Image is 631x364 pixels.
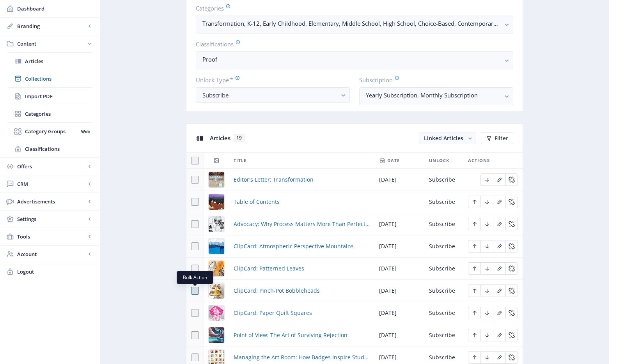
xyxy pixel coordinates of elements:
td: [DATE] [374,169,424,191]
nb-select-label: Transformation, K-12, Early Childhood, Elementary, Middle School, High School, Choice-Based, Cont... [202,19,500,28]
td: Subscribe [424,235,463,258]
span: Articles [210,134,230,142]
span: Articles [25,57,92,65]
div: Subscribe [202,90,337,100]
a: Collections [8,70,92,87]
img: 0ae2d9f3-b38e-4365-af03-3d1b91db99b8.png [209,283,224,299]
span: Category Groups [25,127,78,135]
span: Unlock [429,156,449,165]
a: Editor's Letter: Transformation [234,175,314,184]
td: Subscribe [424,169,463,191]
a: Edit page [505,309,518,316]
a: Edit page [480,198,493,205]
img: e26bb1ca-2ab9-4eab-bae3-9a391c31c01f.png [209,261,224,276]
span: Linked Articles [424,134,463,142]
a: Edit page [468,198,480,205]
span: Account [17,250,86,258]
td: Subscribe [424,258,463,280]
a: Edit page [480,264,493,272]
a: ClipCard: Paper Quilt Squares [234,308,312,318]
span: Offers [17,163,86,170]
span: Date [387,156,400,165]
a: Categories [8,105,92,122]
span: Collections [25,75,92,83]
a: Edit page [493,331,505,338]
td: [DATE] [374,235,424,258]
span: Filter [495,135,508,141]
a: Point of View: The Art of Surviving Rejection [234,330,347,340]
td: [DATE] [374,258,424,280]
img: dd37b0c8-480a-481d-95ff-5d0964e0514d.png [209,327,224,343]
span: Title [234,156,246,165]
a: Edit page [505,242,518,249]
button: Subscribe [196,87,350,103]
td: Subscribe [424,324,463,346]
a: Edit page [505,331,518,338]
td: Subscribe [424,191,463,213]
span: Content [17,40,86,48]
a: Edit page [480,220,493,227]
a: Edit page [468,331,480,338]
img: 27e7cbfc-404d-44cf-a4c5-7474d643f0ec.png [209,239,224,254]
td: [DATE] [374,324,424,346]
a: Edit page [480,242,493,249]
span: Branding [17,22,86,30]
span: CRM [17,180,86,188]
span: Categories [25,110,92,118]
nb-select-label: Yearly Subscription, Monthly Subscription [366,90,500,100]
span: Settings [17,215,86,223]
td: [DATE] [374,213,424,235]
button: Transformation, K-12, Early Childhood, Elementary, Middle School, High School, Choice-Based, Cont... [196,16,513,34]
a: Edit page [493,198,505,205]
a: Edit page [480,175,493,183]
td: Subscribe [424,280,463,302]
label: Unlock Type [196,76,344,84]
span: 19 [234,134,245,142]
button: Proof [196,51,513,69]
nb-select-label: Proof [202,55,500,64]
nb-badge: Web [78,127,92,135]
label: Categories [196,4,507,12]
a: Edit page [480,286,493,294]
a: Import PDF [8,88,92,105]
a: Edit page [505,264,518,272]
span: Import PDF [25,92,92,100]
a: Edit page [493,286,505,294]
a: Edit page [493,242,505,249]
span: Table of Contents [234,197,280,207]
a: Advocacy: Why Process Matters More Than Perfection [234,219,370,229]
a: Edit page [493,220,505,227]
a: Edit page [505,220,518,227]
button: Linked Articles [419,133,476,144]
a: Edit page [468,242,480,249]
img: 56795fdd-fab3-4191-bae5-a2023e4ccb48.png [209,172,224,187]
td: [DATE] [374,302,424,324]
a: Edit page [505,198,518,205]
label: Classifications [196,40,507,48]
span: Dashboard [17,5,94,12]
a: Edit page [505,286,518,294]
span: Bulk Action [183,274,207,281]
a: Edit page [480,309,493,316]
a: Edit page [493,264,505,272]
button: Yearly Subscription, Monthly Subscription [359,87,513,105]
img: c40d4438-3584-440f-a220-81286cf42337.png [209,305,224,321]
img: 534033dc-6b60-4ff6-984e-523683310f26.png [209,194,224,210]
a: Edit page [505,175,518,183]
a: ClipCard: Atmospheric Perspective Mountains [234,242,354,251]
td: [DATE] [374,280,424,302]
span: ClipCard: Pinch-Pot Bobbleheads [234,286,320,295]
span: Actions [468,156,490,165]
a: Edit page [468,309,480,316]
img: 53b0c4e5-6498-45ff-a283-1c8969e276c7.png [209,216,224,232]
a: Edit page [493,175,505,183]
button: Filter [481,133,513,144]
span: Tools [17,233,86,240]
a: Edit page [468,220,480,227]
a: ClipCard: Patterned Leaves [234,264,304,273]
a: Category GroupsWeb [8,123,92,140]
